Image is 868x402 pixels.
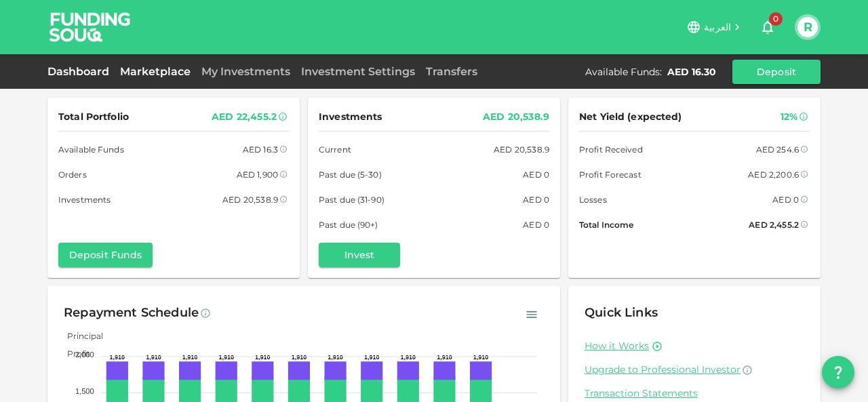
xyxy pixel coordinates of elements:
[483,108,549,125] div: AED 20,538.9
[319,167,382,182] span: Past due (5-30)
[667,65,716,79] div: AED 16.30
[296,65,420,78] a: Investment Settings
[75,387,94,395] tspan: 1,500
[319,142,351,157] span: Current
[585,305,658,320] span: Quick Links
[523,167,549,182] div: AED 0
[319,243,400,267] button: Invest
[58,243,153,267] button: Deposit Funds
[756,142,799,157] div: AED 254.6
[579,142,643,157] span: Profit Received
[579,167,642,182] span: Profit Forecast
[754,14,781,41] button: 0
[579,193,607,207] span: Losses
[585,363,804,376] a: Upgrade to Professional Investor
[585,65,662,79] div: Available Funds :
[523,218,549,232] div: AED 0
[58,167,87,182] span: Orders
[523,193,549,207] div: AED 0
[319,193,384,207] span: Past due (31-90)
[75,350,94,359] tspan: 2,000
[772,193,799,207] div: AED 0
[57,331,103,341] span: Principal
[420,65,483,78] a: Transfers
[212,108,277,125] div: AED 22,455.2
[47,65,115,78] a: Dashboard
[781,108,797,125] div: 12%
[749,218,799,232] div: AED 2,455.2
[769,12,783,26] span: 0
[822,356,854,388] button: question
[585,363,741,376] span: Upgrade to Professional Investor
[704,21,731,33] span: العربية
[585,340,649,353] a: How it Works
[58,108,129,125] span: Total Portfolio
[196,65,296,78] a: My Investments
[58,193,111,207] span: Investments
[58,142,124,157] span: Available Funds
[115,65,196,78] a: Marketplace
[797,17,818,37] button: R
[64,302,199,324] div: Repayment Schedule
[748,167,799,182] div: AED 2,200.6
[494,142,549,157] div: AED 20,538.9
[222,193,278,207] div: AED 20,538.9
[319,108,382,125] span: Investments
[57,348,90,359] span: Profit
[579,218,633,232] span: Total Income
[237,167,278,182] div: AED 1,900
[585,387,804,400] a: Transaction Statements
[243,142,278,157] div: AED 16.3
[732,60,821,84] button: Deposit
[319,218,378,232] span: Past due (90+)
[579,108,682,125] span: Net Yield (expected)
